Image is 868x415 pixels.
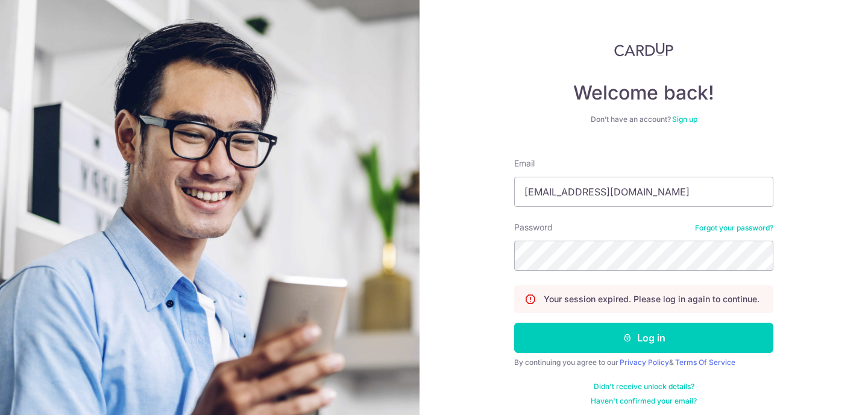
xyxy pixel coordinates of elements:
a: Didn't receive unlock details? [594,382,694,391]
img: CardUp Logo [614,42,673,57]
a: Sign up [672,115,697,124]
div: Don’t have an account? [514,115,773,124]
div: By continuing you agree to our & [514,358,773,367]
a: Forgot your password? [695,223,773,233]
label: Email [514,157,535,169]
label: Password [514,221,553,233]
a: Terms Of Service [675,358,735,367]
p: Your session expired. Please log in again to continue. [544,293,759,305]
input: Enter your Email [514,177,773,207]
a: Privacy Policy [620,358,669,367]
button: Log in [514,323,773,353]
a: Haven't confirmed your email? [591,396,697,406]
h4: Welcome back! [514,81,773,105]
